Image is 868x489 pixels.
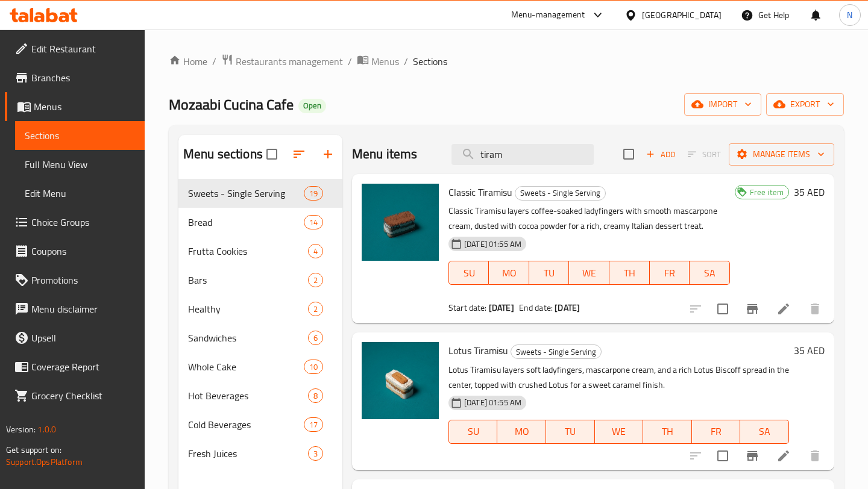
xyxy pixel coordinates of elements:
[15,150,145,179] a: Full Menu View
[178,352,342,381] div: Whole Cake10
[643,420,692,444] button: TH
[188,446,308,461] span: Fresh Juices
[5,92,145,121] a: Menus
[188,302,308,316] span: Healthy
[178,381,342,410] div: Hot Beverages8
[188,215,304,229] div: Bread
[285,140,313,169] span: Sort sections
[212,54,216,69] li: /
[31,244,135,258] span: Coupons
[515,186,606,201] div: Sweets - Single Serving
[188,388,308,403] div: Hot Beverages
[169,54,844,69] nav: breadcrumb
[546,420,595,444] button: TU
[413,54,447,69] span: Sections
[710,296,735,322] span: Select to update
[404,54,408,69] li: /
[745,187,788,198] span: Free item
[738,147,825,162] span: Manage items
[648,423,687,440] span: TH
[304,215,323,229] div: items
[15,179,145,208] a: Edit Menu
[448,183,512,201] span: Classic Tiramisu
[690,261,730,285] button: SA
[15,121,145,150] a: Sections
[451,144,594,165] input: search
[371,54,399,69] span: Menus
[304,361,322,373] span: 10
[313,140,342,169] button: Add section
[308,331,323,345] div: items
[5,208,145,237] a: Choice Groups
[655,264,685,282] span: FR
[497,420,546,444] button: MO
[6,442,61,458] span: Get support on:
[515,186,605,200] span: Sweets - Single Serving
[304,188,322,199] span: 19
[710,443,735,469] span: Select to update
[776,97,834,112] span: export
[794,184,825,201] h6: 35 AED
[644,148,677,161] span: Add
[5,266,145,294] a: Promotions
[555,300,580,316] b: [DATE]
[236,54,343,69] span: Restaurants management
[309,304,322,315] span: 2
[308,244,323,258] div: items
[5,323,145,352] a: Upsell
[178,323,342,352] div: Sandwiches6
[574,264,605,282] span: WE
[25,157,135,172] span: Full Menu View
[5,352,145,381] a: Coverage Report
[178,208,342,237] div: Bread14
[459,238,526,250] span: [DATE] 01:55 AM
[298,99,326,113] div: Open
[362,342,439,419] img: Lotus Tiramisu
[178,179,342,208] div: Sweets - Single Serving19
[459,397,526,408] span: [DATE] 01:55 AM
[776,449,791,463] a: Edit menu item
[641,145,680,164] span: Add item
[738,441,767,470] button: Branch-specific-item
[31,215,135,229] span: Choice Groups
[178,294,342,323] div: Healthy2
[794,342,825,359] h6: 35 AED
[5,34,145,63] a: Edit Restaurant
[614,264,645,282] span: TH
[304,217,322,228] span: 14
[5,294,145,323] a: Menu disclaimer
[502,423,541,440] span: MO
[178,174,342,473] nav: Menu sections
[511,344,602,359] div: Sweets - Single Serving
[188,360,304,374] span: Whole Cake
[641,145,680,164] button: Add
[5,381,145,410] a: Grocery Checklist
[448,300,487,316] span: Start date:
[308,446,323,461] div: items
[642,8,722,22] div: [GEOGRAPHIC_DATA]
[309,246,322,257] span: 4
[352,145,418,163] h2: Menu items
[178,266,342,294] div: Bars2
[680,145,729,164] span: Select section first
[31,42,135,56] span: Edit Restaurant
[529,261,570,285] button: TU
[5,237,145,266] a: Coupons
[31,331,135,345] span: Upsell
[616,142,641,167] span: Select section
[169,54,207,69] a: Home
[745,423,784,440] span: SA
[309,448,322,459] span: 3
[694,264,725,282] span: SA
[37,422,56,437] span: 1.0.0
[188,186,304,201] span: Sweets - Single Serving
[357,54,399,69] a: Menus
[6,454,83,470] a: Support.OpsPlatform
[489,261,529,285] button: MO
[304,360,323,374] div: items
[489,300,514,316] b: [DATE]
[188,331,308,345] span: Sandwiches
[800,294,829,323] button: delete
